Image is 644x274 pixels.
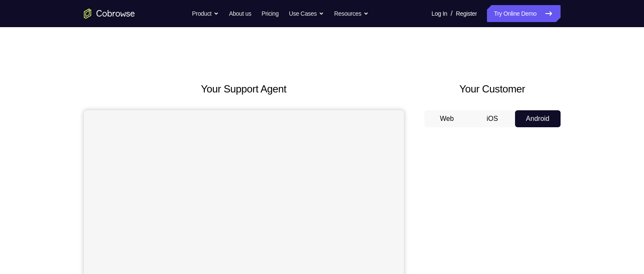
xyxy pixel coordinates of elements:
a: Register [456,5,477,22]
button: Use Cases [289,5,324,22]
a: Log In [432,5,447,22]
a: Go to the home page [84,8,135,19]
button: Android [515,110,561,127]
button: Resources [334,5,369,22]
button: Product [192,5,219,22]
button: iOS [469,110,515,127]
h2: Your Support Agent [84,81,404,97]
button: Web [424,110,470,127]
a: Try Online Demo [487,5,560,22]
a: About us [229,5,251,22]
span: / [451,8,452,19]
h2: Your Customer [424,81,561,97]
a: Pricing [261,5,278,22]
